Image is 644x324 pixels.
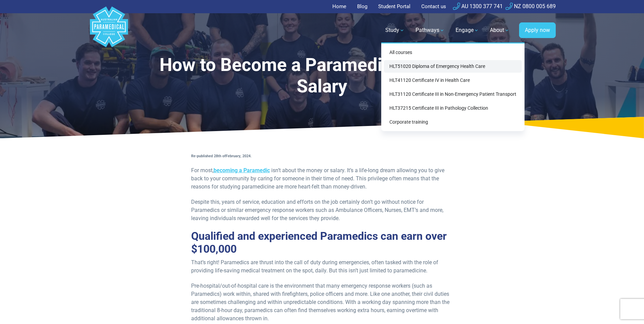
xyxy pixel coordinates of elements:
a: AU 1300 377 741 [453,3,503,10]
a: becoming a Paramedic [214,167,270,174]
a: Pathways [411,21,449,40]
p: For most, isn’t about the money or salary. It’s a life-long dream allowing you to give back to yo... [191,166,453,191]
a: Engage [452,21,483,40]
p: Despite this, years of service, education and efforts on the job certainly don’t go without notic... [191,198,453,222]
a: Apply now [519,22,556,38]
a: Australian Paramedical College [89,13,129,48]
strong: Re-published 28th of , 2024. [191,154,252,158]
a: NZ 0800 005 689 [505,3,556,10]
a: HLT31120 Certificate III in Non-Emergency Patient Transport [384,88,522,101]
p: That’s right! Paramedics are thrust into the call of duty during emergencies, often tasked with t... [191,258,453,275]
p: Pre-hospital/out-of-hospital care is the environment that many emergency response workers (such a... [191,282,453,323]
a: HLT41120 Certificate IV in Health Care [384,74,522,87]
a: Study [381,21,409,40]
a: HLT51020 Diploma of Emergency Health Care [384,60,522,73]
a: All courses [384,46,522,59]
div: Study [381,42,525,131]
b: February [226,154,240,158]
a: Corporate training [384,116,522,128]
a: HLT37215 Certificate III in Pathology Collection [384,102,522,114]
a: About [486,21,514,40]
h1: How to Become a Paramedic – Potential Salary [147,54,497,97]
h2: Qualified and experienced Paramedics can earn over $100,000 [191,230,453,256]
